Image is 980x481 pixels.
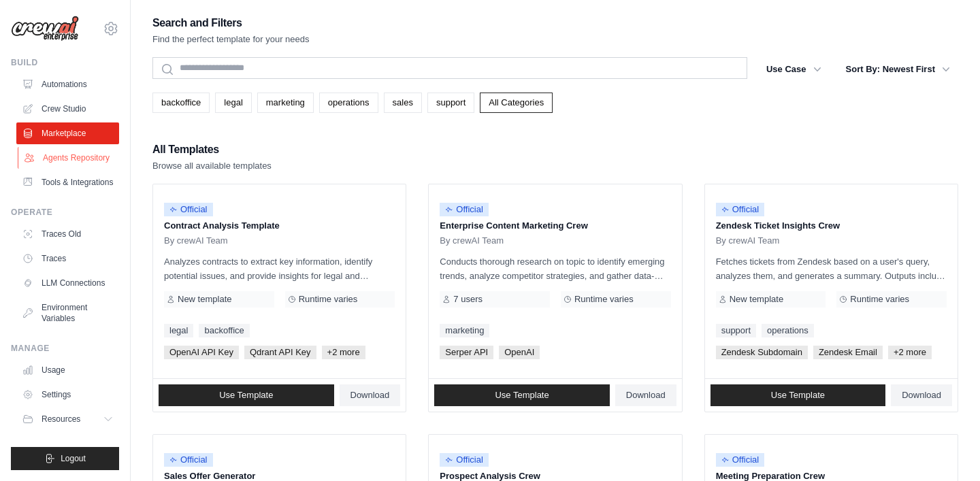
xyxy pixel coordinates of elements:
span: OpenAI API Key [164,346,239,359]
a: Environment Variables [16,297,119,329]
p: Conducts thorough research on topic to identify emerging trends, analyze competitor strategies, a... [440,254,670,283]
a: backoffice [199,324,249,337]
a: Use Template [434,384,610,406]
div: Build [11,57,119,68]
span: New template [730,294,783,305]
h2: Search and Filters [152,14,310,33]
span: +2 more [888,346,932,359]
span: Zendesk Subdomain [716,346,808,359]
span: Use Template [771,390,825,401]
a: Download [340,384,401,406]
span: Serper API [440,346,493,359]
a: backoffice [152,93,210,113]
button: Use Case [758,57,830,82]
a: operations [319,93,378,113]
a: Agents Repository [18,147,120,169]
a: marketing [440,324,489,337]
a: Usage [16,359,119,381]
a: support [427,93,474,113]
p: Contract Analysis Template [164,219,395,233]
a: Traces Old [16,223,119,245]
span: +2 more [322,346,365,359]
a: sales [384,93,422,113]
a: Crew Studio [16,98,119,120]
a: operations [762,324,814,337]
div: Operate [11,207,119,218]
span: Logout [61,453,86,464]
span: 7 users [453,294,483,305]
a: legal [215,93,251,113]
span: By crewAI Team [716,235,780,246]
p: Fetches tickets from Zendesk based on a user's query, analyzes them, and generates a summary. Out... [716,254,947,283]
button: Logout [11,447,119,470]
span: Official [716,203,765,216]
span: Runtime varies [299,294,358,305]
a: Automations [16,73,119,95]
span: By crewAI Team [440,235,504,246]
a: Download [615,384,676,406]
span: By crewAI Team [164,235,228,246]
span: New template [178,294,231,305]
a: Tools & Integrations [16,171,119,193]
a: Traces [16,248,119,269]
span: Official [164,453,213,467]
a: Use Template [710,384,886,406]
span: OpenAI [499,346,540,359]
span: Qdrant API Key [244,346,316,359]
button: Sort By: Newest First [838,57,958,82]
span: Use Template [495,390,549,401]
span: Runtime varies [850,294,909,305]
a: Marketplace [16,122,119,144]
span: Download [350,390,390,401]
a: Use Template [159,384,334,406]
button: Resources [16,408,119,430]
h2: All Templates [152,140,272,159]
img: Logo [11,16,79,42]
span: Runtime varies [574,294,634,305]
p: Browse all available templates [152,159,272,173]
p: Zendesk Ticket Insights Crew [716,219,947,233]
p: Enterprise Content Marketing Crew [440,219,670,233]
span: Resources [42,414,80,425]
div: Manage [11,343,119,354]
span: Download [626,390,666,401]
a: legal [164,324,193,337]
span: Download [902,390,941,401]
span: Official [716,453,765,467]
a: Download [891,384,952,406]
span: Official [440,203,489,216]
a: All Categories [480,93,553,113]
a: LLM Connections [16,272,119,294]
span: Official [440,453,489,467]
span: Official [164,203,213,216]
a: marketing [257,93,314,113]
p: Find the perfect template for your needs [152,33,310,46]
span: Use Template [219,390,273,401]
a: Settings [16,384,119,405]
p: Analyzes contracts to extract key information, identify potential issues, and provide insights fo... [164,254,395,283]
a: support [716,324,756,337]
span: Zendesk Email [813,346,883,359]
